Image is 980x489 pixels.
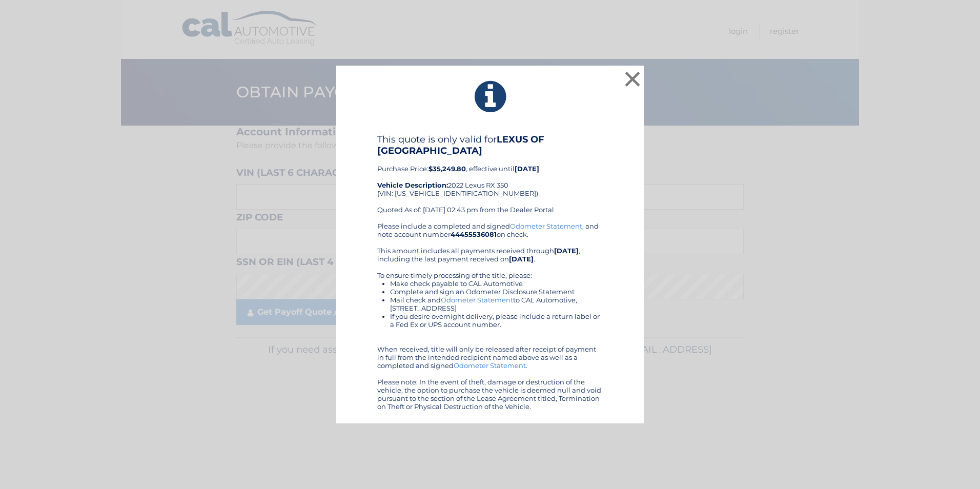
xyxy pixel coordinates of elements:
[377,134,603,222] div: Purchase Price: , effective until 2022 Lexus RX 350 (VIN: [US_VEHICLE_IDENTIFICATION_NUMBER]) Quo...
[441,296,513,304] a: Odometer Statement
[377,181,448,189] strong: Vehicle Description:
[377,222,603,411] div: Please include a completed and signed , and note account number on check. This amount includes al...
[377,134,544,156] b: LEXUS OF [GEOGRAPHIC_DATA]
[454,361,526,370] a: Odometer Statement
[515,165,539,173] b: [DATE]
[377,134,603,156] h4: This quote is only valid for
[390,279,603,288] li: Make check payable to CAL Automotive
[554,247,579,255] b: [DATE]
[510,222,582,230] a: Odometer Statement
[390,288,603,296] li: Complete and sign an Odometer Disclosure Statement
[622,69,643,89] button: ×
[509,255,534,263] b: [DATE]
[390,312,603,329] li: If you desire overnight delivery, please include a return label or a Fed Ex or UPS account number.
[428,165,466,173] b: $35,249.80
[390,296,603,312] li: Mail check and to CAL Automotive, [STREET_ADDRESS]
[451,230,497,238] b: 44455536081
